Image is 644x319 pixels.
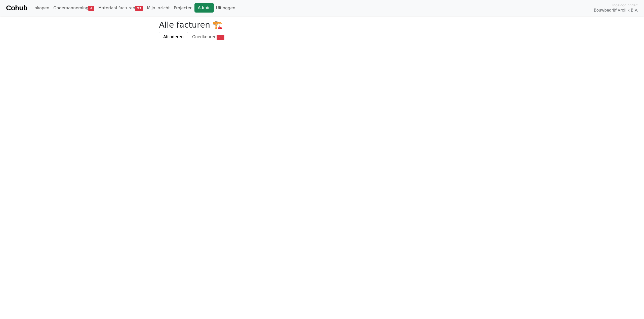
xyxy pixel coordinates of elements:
[96,3,145,13] a: Materiaal facturen93
[188,32,229,42] a: Goedkeuren93
[192,34,217,39] span: Goedkeuren
[172,3,195,13] a: Projecten
[612,3,638,8] span: Ingelogd onder:
[31,3,51,13] a: Inkopen
[135,6,143,11] span: 93
[159,20,485,30] h2: Alle facturen 🏗️
[194,3,214,13] a: Admin
[214,3,237,13] a: Uitloggen
[145,3,172,13] a: Mijn inzicht
[159,32,188,42] a: Afcoderen
[6,2,27,14] a: Cohub
[88,6,94,11] span: 4
[163,34,184,39] span: Afcoderen
[51,3,96,13] a: Onderaanneming4
[217,35,224,40] span: 93
[594,8,638,13] span: Bouwbedrijf Vrolijk B.V.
